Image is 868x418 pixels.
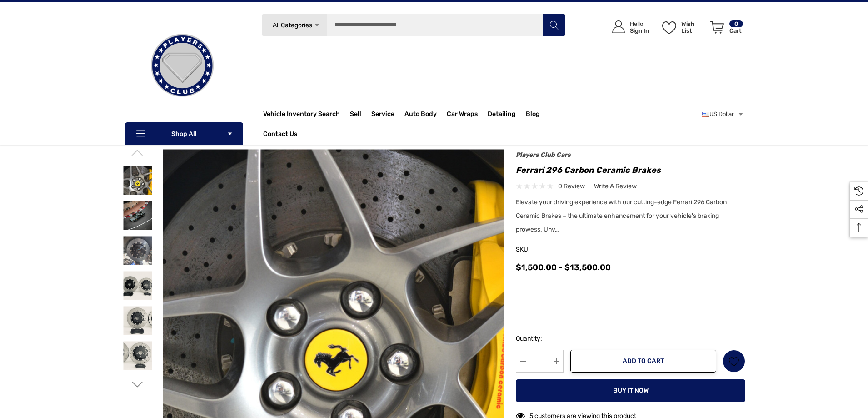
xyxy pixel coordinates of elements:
svg: Top [850,223,868,232]
svg: Go to slide 2 of 4 [132,379,143,390]
a: Sell [350,105,371,123]
span: $1,500.00 - $13,500.00 [516,262,611,272]
img: Ferrari 296 Carbon Ceramic Brakes [123,271,152,300]
a: All Categories Icon Arrow Down Icon Arrow Up [261,14,327,36]
span: All Categories [272,21,312,29]
img: Ferrari 296 Carbon Ceramic Brakes [123,236,152,265]
svg: Wish List [729,356,739,367]
a: Service [371,105,404,123]
button: Buy it now [516,379,745,402]
a: Wish List [723,350,745,373]
a: Car Wraps [447,105,488,123]
a: Blog [526,110,540,120]
span: Auto Body [404,110,437,120]
svg: Go to slide 4 of 4 [132,147,143,158]
span: 0 review [558,181,585,192]
button: Search [543,14,565,36]
img: Ferrari 296 Carbon Ceramic Brakes [123,201,152,230]
svg: Icon Line [135,129,149,139]
h1: Ferrari 296 Carbon Ceramic Brakes [516,163,745,177]
a: Vehicle Inventory Search [263,110,340,120]
img: Players Club | Cars For Sale [137,20,228,111]
a: Detailing [488,105,526,123]
p: Sign In [630,27,649,34]
a: Auto Body [404,105,447,123]
img: Ferrari 296 Carbon Ceramic Brakes [123,306,152,335]
svg: Wish List [662,21,676,34]
svg: Review Your Cart [710,21,724,34]
svg: Social Media [854,205,863,214]
span: Detailing [488,110,516,120]
a: Players Club Cars [516,151,571,159]
p: Shop All [125,122,243,145]
a: Cart with 0 items [706,11,744,47]
a: Contact Us [263,130,297,140]
svg: Icon Arrow Down [227,131,233,137]
svg: Icon Arrow Down [314,22,320,29]
button: Add to Cart [570,350,716,373]
span: Write a Review [594,182,637,191]
span: Car Wraps [447,110,478,120]
span: Service [371,110,394,120]
p: Hello [630,20,649,27]
span: Elevate your driving experience with our cutting-edge Ferrari 296 Carbon Ceramic Brakes – the ult... [516,198,727,233]
a: Write a Review [594,181,637,192]
a: Wish List Wish List [658,11,706,43]
svg: Icon User Account [612,20,625,33]
img: Ferrari 296 Carbon Ceramic Brakes [123,166,152,195]
p: Cart [729,27,743,34]
a: Sign in [602,11,653,43]
p: Wish List [681,20,705,34]
img: Ferrari 296 Carbon Ceramic Brakes [123,341,152,370]
a: USD [702,105,744,123]
p: 0 [729,20,743,27]
svg: Recently Viewed [854,186,863,196]
span: SKU: [516,243,561,256]
label: Quantity: [516,333,564,344]
span: Sell [350,110,361,120]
